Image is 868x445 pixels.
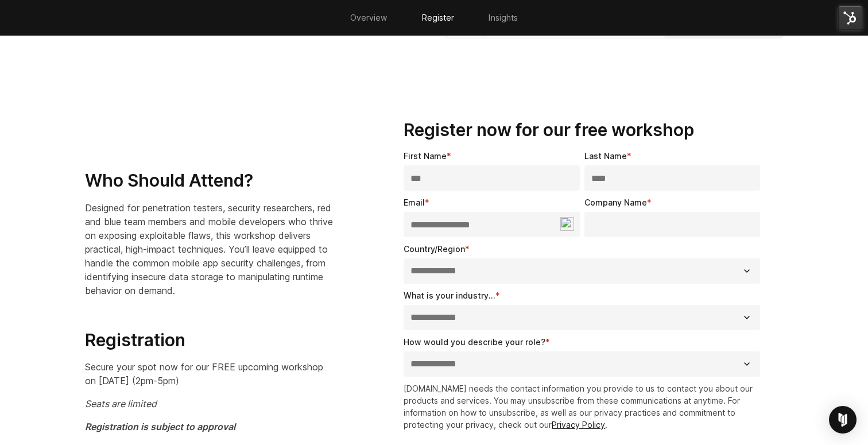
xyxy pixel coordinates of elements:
p: Secure your spot now for our FREE upcoming workshop on [DATE] (2pm-5pm) [85,360,335,388]
div: Open Intercom Messenger [829,406,857,434]
p: Designed for penetration testers, security researchers, red and blue team members and mobile deve... [85,201,335,297]
h3: Registration [85,330,335,351]
h3: Who Should Attend? [85,170,335,192]
h3: Register now for our free workshop [404,119,765,141]
span: Company Name [584,198,647,207]
a: Privacy Policy [552,420,605,429]
span: Country/Region [404,244,465,254]
img: npw-badge-icon-locked.svg [560,217,574,231]
span: Last Name [584,151,627,161]
span: Email [404,198,425,207]
span: First Name [404,151,447,161]
span: How would you describe your role? [404,337,545,347]
em: Seats are limited [85,398,157,409]
span: What is your industry... [404,291,495,300]
p: [DOMAIN_NAME] needs the contact information you provide to us to contact you about our products a... [404,382,765,431]
img: HubSpot Tools Menu Toggle [838,6,862,30]
em: Registration is subject to approval [85,421,235,432]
